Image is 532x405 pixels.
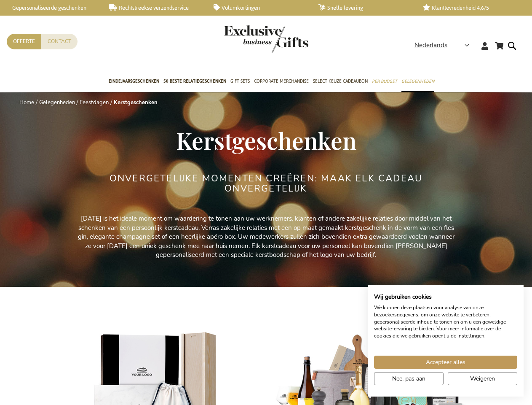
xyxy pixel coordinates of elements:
span: Gift Sets [230,77,250,86]
button: Pas cookie voorkeuren aan [374,372,444,385]
a: Klanttevredenheid 4,6/5 [423,4,514,11]
a: Snelle levering [318,4,410,11]
span: Nee, pas aan [392,374,425,383]
button: Alle cookies weigeren [448,372,517,385]
span: Nederlands [414,40,447,50]
span: Kerstgeschenken [176,124,356,156]
span: Gelegenheden [401,77,434,86]
h2: ONVERGETELIJKE MOMENTEN CREËREN: MAAK ELK CADEAU ONVERGETELIJK [108,173,424,194]
span: Select Keuze Cadeaubon [313,77,368,86]
span: Weigeren [470,374,495,383]
a: Gelegenheden [39,99,75,106]
img: Exclusive Business gifts logo [224,25,308,53]
strong: Kerstgeschenken [114,99,158,106]
a: Feestdagen [80,99,109,106]
span: Accepteer alles [426,358,465,367]
a: Contact [41,34,78,49]
h2: Wij gebruiken cookies [374,293,517,301]
a: Volumkortingen [214,4,305,11]
a: store logo [224,25,266,53]
span: Per Budget [372,77,397,86]
p: We kunnen deze plaatsen voor analyse van onze bezoekersgegevens, om onze website te verbeteren, g... [374,304,517,340]
a: Gepersonaliseerde geschenken [4,4,96,11]
a: Home [19,99,34,106]
a: Rechtstreekse verzendservice [109,4,201,11]
a: Offerte [7,34,41,49]
span: 50 beste relatiegeschenken [163,77,226,86]
p: [DATE] is het ideale moment om waardering te tonen aan uw werknemers, klanten of andere zakelijke... [77,214,456,259]
span: Eindejaarsgeschenken [109,77,159,86]
span: Corporate Merchandise [254,77,309,86]
div: Nederlands [414,40,475,50]
button: Accepteer alle cookies [374,356,517,369]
